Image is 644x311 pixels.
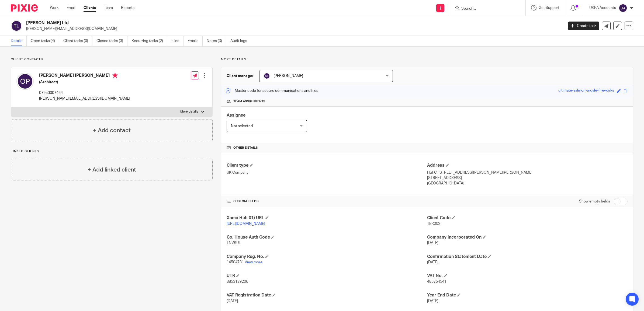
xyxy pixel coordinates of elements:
[427,163,628,168] h4: Address
[273,74,303,78] span: [PERSON_NAME]
[180,110,198,114] p: More details
[233,146,258,150] span: Other details
[558,88,614,94] div: ultimate-salmon-argyle-fireworks
[39,79,130,85] h5: (Architect)
[131,36,167,46] a: Recurring tasks (2)
[221,57,633,62] p: More details
[230,36,251,46] a: Audit logs
[227,260,244,264] span: 14504731
[227,73,254,79] h3: Client manager
[427,222,440,226] span: TER002
[26,26,560,32] p: [PERSON_NAME][EMAIL_ADDRESS][DOMAIN_NAME]
[188,36,203,46] a: Emails
[11,4,38,12] img: Pixie
[104,5,113,11] a: Team
[579,199,610,204] label: Show empty fields
[227,215,427,221] h4: Xama Hub 01) URL
[171,36,183,46] a: Files
[227,235,427,240] h4: Co. House Auth Code
[227,163,427,168] h4: Client type
[539,6,559,10] span: Get Support
[589,5,616,11] p: UKPA Accounts
[26,20,453,26] h2: [PERSON_NAME] Ltd
[227,273,427,279] h4: UTR
[227,299,238,303] span: [DATE]
[225,88,318,93] p: Master code for secure communications and files
[227,222,265,226] a: [URL][DOMAIN_NAME]
[39,73,130,79] h4: [PERSON_NAME] [PERSON_NAME]
[96,36,127,46] a: Closed tasks (3)
[427,299,438,303] span: [DATE]
[619,4,627,12] img: svg%3E
[227,170,427,175] p: UK Company
[121,5,134,11] a: Reports
[84,5,96,11] a: Clients
[39,96,130,101] p: [PERSON_NAME][EMAIL_ADDRESS][DOMAIN_NAME]
[112,73,118,78] i: Primary
[427,254,628,260] h4: Confirmation Statement Date
[233,99,265,104] span: Team assignments
[16,73,34,90] img: svg%3E
[11,36,27,46] a: Details
[207,36,226,46] a: Notes (3)
[11,149,213,153] p: Linked clients
[427,215,628,221] h4: Client Code
[427,181,628,186] p: [GEOGRAPHIC_DATA]
[427,260,438,264] span: [DATE]
[63,36,92,46] a: Client tasks (0)
[427,241,438,245] span: [DATE]
[427,280,446,284] span: 485754541
[568,22,599,30] a: Create task
[227,280,248,284] span: 8853129206
[11,20,22,32] img: svg%3E
[227,254,427,260] h4: Company Reg. No.
[461,6,509,11] input: Search
[67,5,75,11] a: Email
[11,57,213,62] p: Client contacts
[39,90,130,96] p: 07950007464
[88,166,136,174] h4: + Add linked client
[427,235,628,240] h4: Company Incorporated On
[50,5,58,11] a: Work
[231,124,253,128] span: Not selected
[427,175,628,181] p: [STREET_ADDRESS]
[245,260,262,264] a: View more
[427,292,628,298] h4: Year End Date
[93,126,131,135] h4: + Add contact
[227,292,427,298] h4: VAT Registration Date
[227,113,245,117] span: Assignee
[31,36,59,46] a: Open tasks (4)
[264,73,270,79] img: svg%3E
[427,170,628,175] p: Flat C, [STREET_ADDRESS][PERSON_NAME][PERSON_NAME]
[227,199,427,204] h4: CUSTOM FIELDS
[227,241,241,245] span: TNVKUL
[427,273,628,279] h4: VAT No.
